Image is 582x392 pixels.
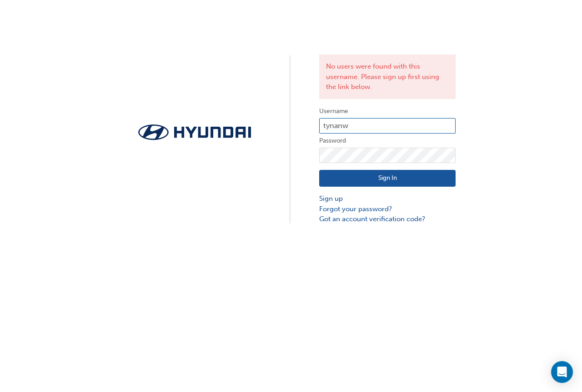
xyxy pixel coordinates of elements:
div: Open Intercom Messenger [551,361,573,383]
div: No users were found with this username. Please sign up first using the link below. [319,55,456,99]
button: Sign In [319,170,456,187]
img: Trak [126,122,263,143]
input: Username [319,118,456,134]
a: Forgot your password? [319,204,456,214]
a: Sign up [319,194,456,204]
label: Username [319,106,456,117]
label: Password [319,135,456,146]
a: Got an account verification code? [319,214,456,224]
